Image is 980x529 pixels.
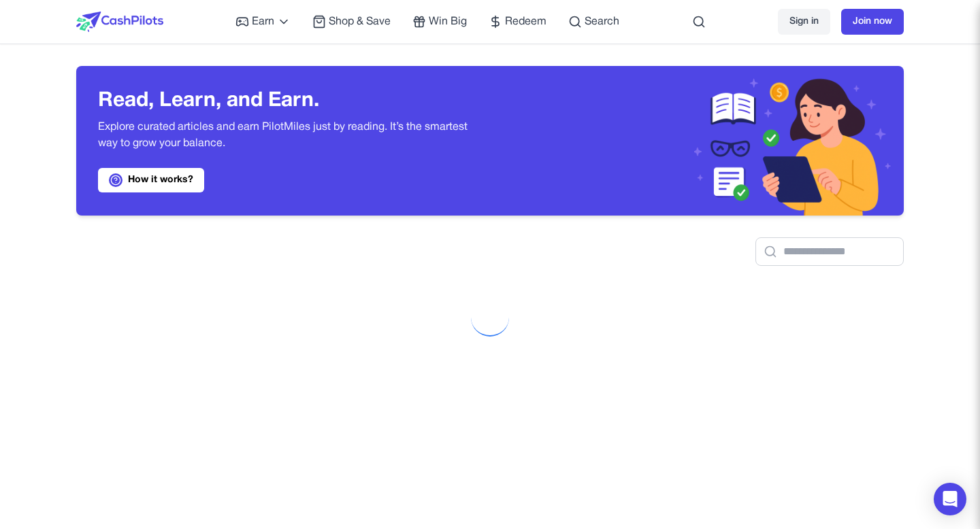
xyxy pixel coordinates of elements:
span: Shop & Save [329,14,391,30]
h3: Read, Learn, and Earn. [98,89,468,114]
img: Header decoration [490,66,904,216]
a: Redeem [489,14,546,30]
a: Search [568,14,619,30]
div: Open Intercom Messenger [934,483,966,515]
img: CashPilots Logo [76,12,163,32]
a: Shop & Save [312,14,391,30]
a: Earn [235,14,291,30]
span: Earn [252,14,274,30]
a: Win Big [412,14,467,30]
span: Search [585,14,619,30]
span: Win Big [429,14,467,30]
a: Join now [841,9,904,35]
a: Sign in [778,9,830,35]
a: How it works? [98,168,204,192]
span: Redeem [505,14,546,30]
p: Explore curated articles and earn PilotMiles just by reading. It’s the smartest way to grow your ... [98,119,468,152]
